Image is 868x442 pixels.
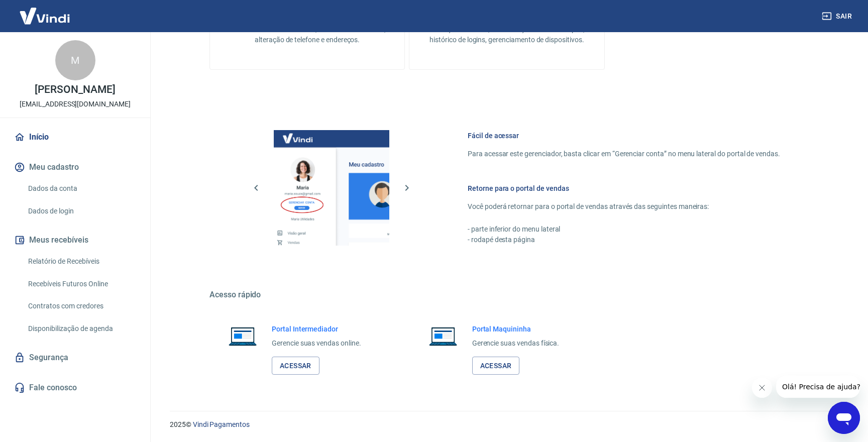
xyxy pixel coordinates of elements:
button: Sair [820,7,856,26]
img: Imagem de um notebook aberto [222,324,264,348]
img: Vindi [12,1,77,31]
img: Imagem da dashboard mostrando o botão de gerenciar conta na sidebar no lado esquerdo [274,130,389,246]
div: M [55,40,95,80]
a: Vindi Pagamentos [193,420,250,428]
a: Disponibilização de agenda [24,318,138,339]
a: Acessar [472,357,520,375]
h6: Portal Intermediador [272,324,361,334]
a: Início [12,126,138,148]
button: Meus recebíveis [12,229,138,251]
p: 2025 © [170,419,844,430]
a: Recebíveis Futuros Online [24,274,138,294]
p: Gestão de dados cadastrais, envio de documentos, alteração de telefone e endereços. [226,24,388,45]
span: Olá! Precisa de ajuda? [6,7,84,15]
a: Relatório de Recebíveis [24,251,138,272]
a: Fale conosco [12,377,138,399]
p: Gerencie suas vendas física. [472,338,560,349]
h5: Acesso rápido [209,290,804,300]
a: Contratos com credores [24,296,138,316]
h6: Fácil de acessar [468,131,780,141]
p: - parte inferior do menu lateral [468,224,780,235]
img: Imagem de um notebook aberto [422,324,464,348]
p: Você poderá retornar para o portal de vendas através das seguintes maneiras: [468,201,780,212]
p: Gerencie suas vendas online. [272,338,361,349]
p: Para acessar este gerenciador, basta clicar em “Gerenciar conta” no menu lateral do portal de ven... [468,149,780,159]
iframe: Fechar mensagem [752,378,772,398]
p: Alteração de senha, autenticação em duas etapas, histórico de logins, gerenciamento de dispositivos. [425,24,588,45]
iframe: Botão para abrir a janela de mensagens [828,402,860,434]
iframe: Mensagem da empresa [776,376,860,398]
a: Dados de login [24,201,138,222]
a: Segurança [12,347,138,369]
p: [PERSON_NAME] [35,84,115,95]
h6: Retorne para o portal de vendas [468,183,780,193]
a: Dados da conta [24,178,138,199]
h6: Portal Maquininha [472,324,560,334]
button: Meu cadastro [12,156,138,178]
p: - rodapé desta página [468,235,780,245]
a: Acessar [272,357,319,375]
p: [EMAIL_ADDRESS][DOMAIN_NAME] [20,99,131,109]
